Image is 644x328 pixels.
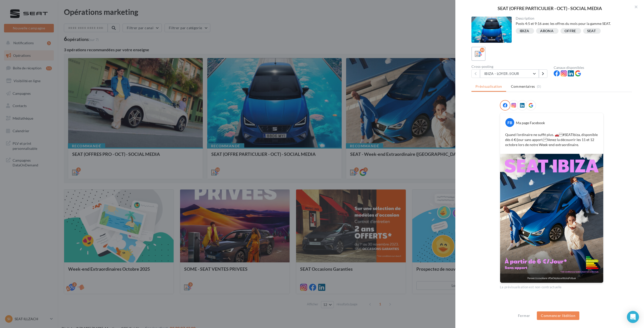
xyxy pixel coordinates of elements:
div: 10 [480,48,485,52]
p: Quand l’ordinaire ne suffit plus. 🚗 #SEATIbiza, disponible dès 6 €/jour sans apport. Venez la déc... [505,132,598,147]
button: IBIZA - LOYER /JOUR [480,69,539,78]
div: La prévisualisation est non-contractuelle [500,283,603,290]
div: IBIZA [520,29,529,33]
div: Canaux disponibles [554,66,632,69]
div: Ma page Facebook [516,120,545,125]
div: SEAT [587,29,596,33]
div: Description [516,17,628,20]
span: (0) [537,84,541,88]
div: SEAT (OFFRE PARTICULIER - OCT) - SOCIAL MEDIA [463,6,636,11]
div: Open Intercom Messenger [627,311,639,323]
button: Fermer [516,313,532,319]
div: ARONA [540,29,553,33]
div: Posts 4:5 et 9:16 avec les offres du mois pour la gamme SEAT. [516,21,628,26]
div: OFFRE [565,29,576,33]
div: Cross-posting [471,65,550,68]
span: Commentaires [511,84,535,89]
button: Commencer l'édition [537,311,579,320]
div: FB [505,118,514,127]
